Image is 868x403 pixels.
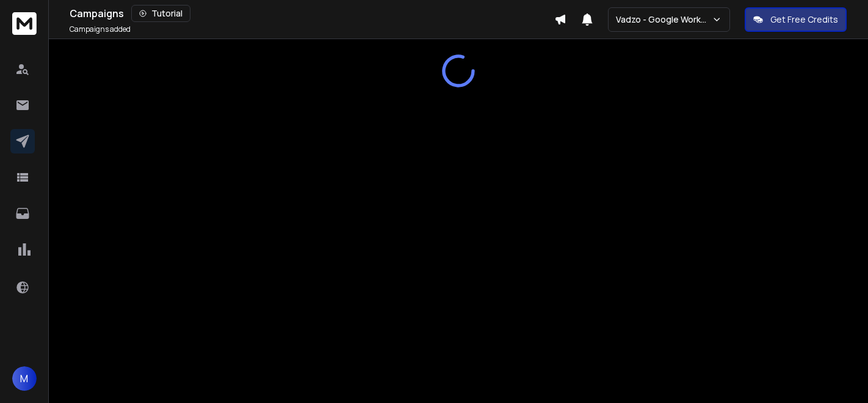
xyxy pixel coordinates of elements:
[70,24,131,34] p: Campaigns added
[616,13,712,26] p: Vadzo - Google Workspace
[12,366,37,391] button: M
[70,5,554,22] div: Campaigns
[770,13,838,26] p: Get Free Credits
[745,7,847,32] button: Get Free Credits
[131,5,190,22] button: Tutorial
